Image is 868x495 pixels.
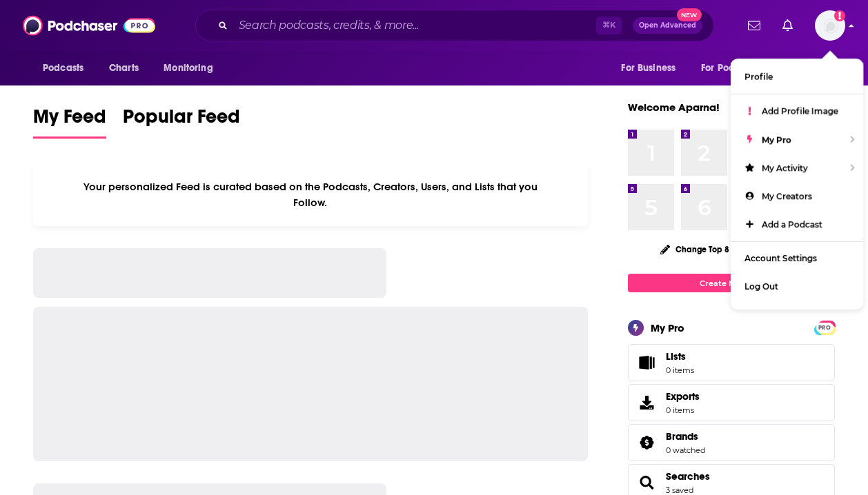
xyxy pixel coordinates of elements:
button: Open AdvancedNew [633,17,702,34]
button: open menu [33,55,101,81]
a: Searches [666,470,710,483]
a: Welcome Aparna! [628,101,720,114]
a: Show notifications dropdown [777,14,798,37]
span: New [677,8,702,21]
button: open menu [785,55,835,81]
img: Podchaser - Follow, Share and Rate Podcasts [23,12,155,39]
span: Exports [633,393,660,412]
img: User Profile [815,10,845,41]
a: Charts [100,55,147,81]
a: Brands [633,433,660,452]
span: ⌘ K [596,17,622,34]
a: Show notifications dropdown [742,14,766,37]
button: open menu [154,55,230,81]
span: For Business [621,59,675,78]
button: Change Top 8 [652,241,738,258]
a: My Feed [33,105,106,139]
button: open menu [611,55,693,81]
span: Logged in as AparnaKulkarni [815,10,845,41]
span: Profile [744,72,773,82]
div: Search podcasts, credits, & more... [195,10,714,41]
span: Brands [666,430,698,443]
a: Account Settings [731,244,863,272]
span: Log Out [744,281,778,292]
span: Add a Podcast [762,219,822,230]
span: 0 items [666,405,700,415]
span: Popular Feed [123,105,240,137]
span: My Feed [33,105,106,137]
a: PRO [816,322,833,332]
input: Search podcasts, credits, & more... [233,14,596,37]
svg: Add a profile image [834,10,845,21]
span: Lists [666,350,686,363]
button: Show profile menu [815,10,845,41]
span: Exports [666,390,700,403]
a: My Creators [731,182,863,210]
a: Popular Feed [123,105,240,139]
a: Add Profile Image [731,97,863,125]
span: Lists [633,353,660,372]
span: PRO [816,323,833,333]
div: Your personalized Feed is curated based on the Podcasts, Creators, Users, and Lists that you Follow. [33,163,588,226]
a: Searches [633,473,660,492]
span: 0 items [666,365,694,375]
span: Lists [666,350,694,363]
a: 0 watched [666,445,705,455]
a: Lists [628,344,835,381]
a: 3 saved [666,485,693,495]
a: Add a Podcast [731,210,863,239]
a: Exports [628,384,835,421]
ul: Show profile menu [731,59,863,310]
span: Monitoring [164,59,213,78]
span: Open Advanced [639,22,696,29]
a: Profile [731,63,863,91]
span: My Pro [762,134,791,145]
div: My Pro [651,321,684,334]
span: For Podcasters [701,59,767,78]
span: Account Settings [744,253,817,263]
button: open menu [692,55,787,81]
span: Podcasts [43,59,83,78]
a: Create My Top 8 [628,274,835,292]
span: My Activity [762,163,808,173]
span: My Creators [762,191,812,201]
span: Brands [628,424,835,461]
span: Charts [109,59,139,78]
span: Add Profile Image [762,106,838,117]
a: Brands [666,430,705,443]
